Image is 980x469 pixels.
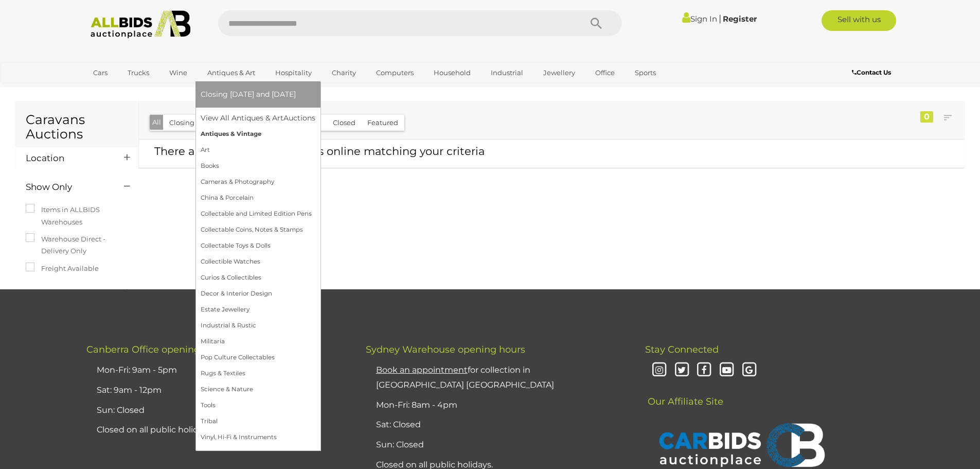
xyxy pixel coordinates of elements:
[26,113,128,141] h1: Caravans Auctions
[740,361,758,379] i: Google
[86,81,173,98] a: [GEOGRAPHIC_DATA]
[269,64,318,81] a: Hospitality
[718,361,736,379] i: Youtube
[26,204,128,228] label: Items in ALLBIDS Warehouses
[163,64,194,81] a: Wine
[26,153,109,163] h4: Location
[852,68,891,76] b: Contact Us
[369,64,420,81] a: Computers
[589,64,621,81] a: Office
[85,10,197,39] img: Allbids.com.au
[26,233,128,257] label: Warehouse Direct - Delivery Only
[719,13,721,24] span: |
[94,360,340,380] li: Mon-Fri: 9am - 5pm
[723,14,757,24] a: Register
[94,401,340,421] li: Sun: Closed
[373,395,619,415] li: Mon-Fri: 8am - 4pm
[86,64,114,81] a: Cars
[361,115,404,131] button: Featured
[366,344,525,355] span: Sydney Warehouse opening hours
[201,64,262,81] a: Antiques & Art
[682,14,717,24] a: Sign In
[484,64,530,81] a: Industrial
[537,64,582,81] a: Jewellery
[650,361,668,379] i: Instagram
[376,365,468,375] u: Book an appointment
[94,420,340,440] li: Closed on all public holidays.
[150,115,164,130] button: All
[645,380,723,407] span: Our Affiliate Site
[695,361,713,379] i: Facebook
[427,64,477,81] a: Household
[376,365,554,390] a: Book an appointmentfor collection in [GEOGRAPHIC_DATA] [GEOGRAPHIC_DATA]
[645,344,719,355] span: Stay Connected
[86,344,229,355] span: Canberra Office opening hours
[26,182,109,192] h4: Show Only
[920,111,933,123] div: 0
[628,64,663,81] a: Sports
[325,64,363,81] a: Charity
[94,380,340,401] li: Sat: 9am - 12pm
[822,10,896,31] a: Sell with us
[571,10,622,36] button: Search
[26,288,109,298] h4: Category
[373,415,619,435] li: Sat: Closed
[673,361,691,379] i: Twitter
[26,263,99,274] label: Freight Available
[154,145,485,158] span: There are currently no auctions online matching your criteria
[121,64,156,81] a: Trucks
[373,435,619,455] li: Sun: Closed
[327,115,362,131] button: Closed
[852,67,894,78] a: Contact Us
[163,115,225,131] button: Closing [DATE]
